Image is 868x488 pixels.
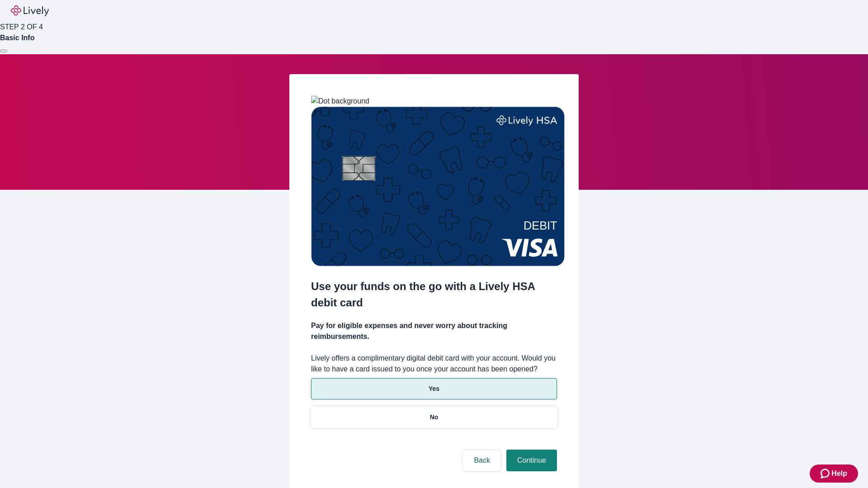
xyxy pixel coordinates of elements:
[311,407,557,428] button: No
[810,465,858,483] button: Zendesk support iconHelp
[311,107,565,266] img: Debit card
[506,450,557,471] button: Continue
[463,450,501,471] button: Back
[429,384,439,394] p: Yes
[311,378,557,399] button: Yes
[311,320,557,342] h4: Pay for eligible expenses and never worry about tracking reimbursements.
[311,353,557,375] label: Lively offers a complimentary digital debit card with your account. Would you like to have a card...
[430,413,439,422] p: No
[311,96,369,107] img: Dot background
[11,5,49,16] img: Lively
[311,278,557,311] h2: Use your funds on the go with a Lively HSA debit card
[821,468,831,479] svg: Zendesk support icon
[831,468,847,479] span: Help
